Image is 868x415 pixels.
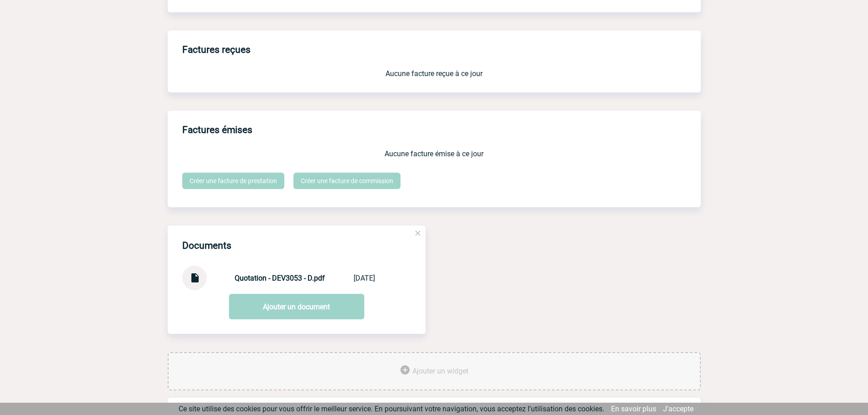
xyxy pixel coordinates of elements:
[235,274,325,282] strong: Quotation - DEV3053 - D.pdf
[354,274,375,282] div: [DATE]
[168,352,701,390] div: Ajouter des outils d'aide à la gestion de votre événement
[182,118,701,142] h3: Factures émises
[412,367,468,375] span: Ajouter un widget
[182,240,231,251] h4: Documents
[414,229,422,237] img: close.png
[182,149,686,158] p: Aucune facture émise à ce jour
[663,405,693,413] a: J'accepte
[182,173,284,189] a: Créer une facture de prestation
[611,405,656,413] a: En savoir plus
[293,173,401,189] a: Créer une facture de commission
[182,69,686,78] p: Aucune facture reçue à ce jour
[229,294,364,319] a: Ajouter un document
[182,38,701,62] h3: Factures reçues
[179,405,604,413] span: Ce site utilise des cookies pour vous offrir le meilleur service. En poursuivant votre navigation...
